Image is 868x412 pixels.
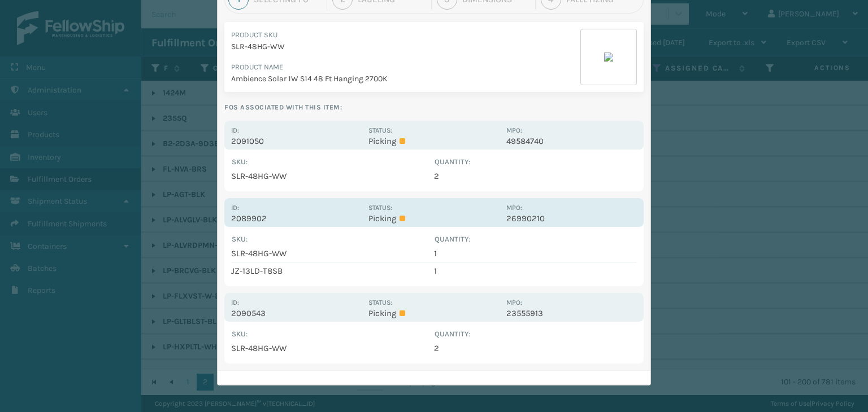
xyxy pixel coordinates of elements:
[506,308,637,318] p: 23555913
[231,73,580,85] p: Ambience Solar 1W S14 48 Ft Hanging 2700K
[604,52,613,62] img: 51104088640_40f294f443_o-scaled-700x700.jpg
[231,30,277,39] label: Product Sku
[434,262,637,279] td: 1
[434,156,637,168] th: Quantity :
[368,308,499,318] p: Picking
[506,299,522,306] label: MPO:
[231,126,239,134] label: Id:
[368,136,499,146] p: Picking
[231,156,434,168] th: SKU :
[224,100,644,114] label: FOs associated with this item:
[368,213,499,223] p: Picking
[434,234,637,245] th: Quantity :
[434,245,637,262] td: 1
[368,299,392,306] label: Status:
[506,213,637,223] p: 26990210
[231,245,434,262] td: SLR-48HG-WW
[231,328,434,340] th: SKU :
[368,204,392,212] label: Status:
[506,204,522,212] label: MPO:
[231,213,362,223] p: 2089902
[231,204,239,212] label: Id:
[506,126,522,134] label: MPO:
[231,63,283,71] label: Product Name
[368,126,392,134] label: Status:
[434,168,637,185] td: 2
[506,136,637,146] p: 49584740
[434,328,637,340] th: Quantity :
[434,340,637,357] td: 2
[231,168,434,185] td: SLR-48HG-WW
[231,308,362,318] p: 2090543
[231,340,434,357] td: SLR-48HG-WW
[231,234,434,245] th: SKU :
[231,136,362,146] p: 2091050
[231,262,434,279] td: JZ-13LD-T8SB
[231,41,580,52] p: SLR-48HG-WW
[231,299,239,306] label: Id:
